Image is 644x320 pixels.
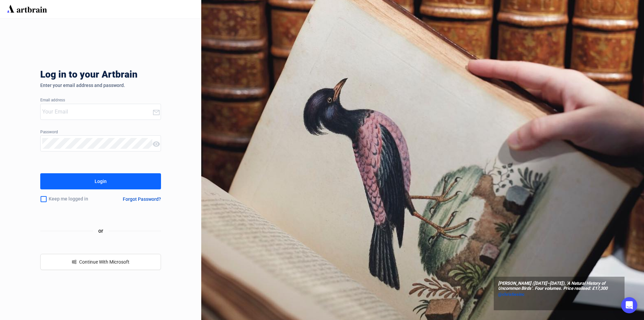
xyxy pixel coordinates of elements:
[40,98,161,103] div: Email address
[95,176,107,187] div: Login
[40,69,241,83] div: Log in to your Artbrain
[40,254,161,270] button: windowsContinue With Microsoft
[42,106,152,117] input: Your Email
[93,227,109,235] span: or
[40,130,161,135] div: Password
[123,196,161,202] div: Forgot Password?
[498,291,620,298] a: @christiesinc
[40,192,107,206] div: Keep me logged in
[498,281,620,291] span: [PERSON_NAME] ([DATE]–[DATE]), ‘A Natural History of Uncommon Birds’. Four volumes. Price realise...
[79,259,129,265] span: Continue With Microsoft
[40,173,161,189] button: Login
[621,297,637,313] div: Open Intercom Messenger
[498,292,525,297] span: @christiesinc
[40,83,161,88] div: Enter your email address and password.
[72,260,76,264] span: windows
